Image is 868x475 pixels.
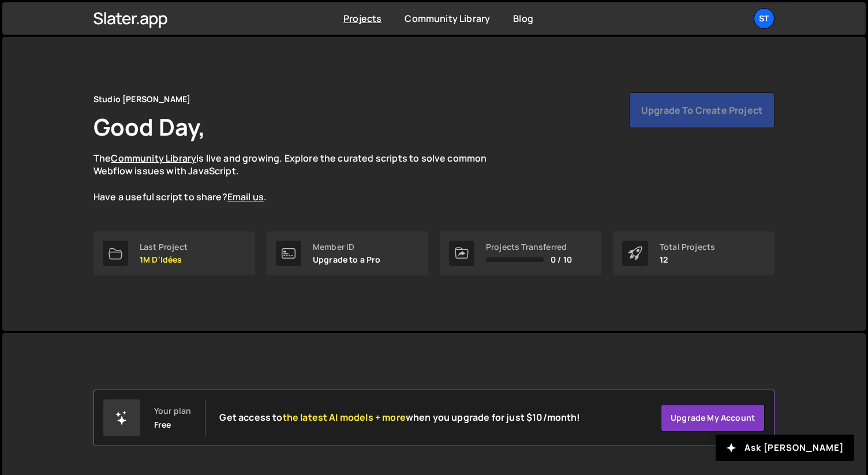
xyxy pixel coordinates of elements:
[283,411,406,424] span: the latest AI models + more
[660,255,715,264] p: 12
[660,242,715,252] div: Total Projects
[93,388,171,398] label: Search for a project
[219,412,580,423] h2: Get access to when you upgrade for just $10/month!
[343,12,381,25] a: Projects
[513,12,533,25] a: Blog
[93,152,509,204] p: The is live and growing. Explore the curated scripts to solve common Webflow issues with JavaScri...
[716,435,854,461] button: Ask [PERSON_NAME]
[227,190,264,203] a: Email us
[486,242,572,252] div: Projects Transferred
[154,420,171,429] div: Free
[111,152,196,164] a: Community Library
[93,111,205,143] h1: Good Day,
[313,255,381,264] p: Upgrade to a Pro
[93,231,255,275] a: Last Project 1M D'Idées
[523,388,567,398] label: Created By
[705,388,748,398] label: View Mode
[140,255,188,264] p: 1M D'Idées
[754,8,775,29] a: St
[93,92,190,106] div: Studio [PERSON_NAME]
[140,242,188,252] div: Last Project
[405,12,490,25] a: Community Library
[661,404,765,432] a: Upgrade my account
[313,242,381,252] div: Member ID
[551,255,572,264] span: 0 / 10
[154,406,191,416] div: Your plan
